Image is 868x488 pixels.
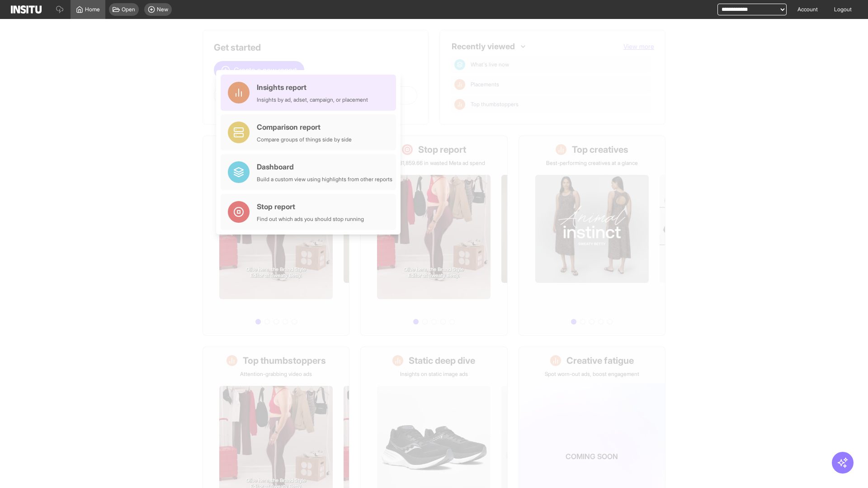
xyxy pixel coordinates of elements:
[257,122,352,132] div: Comparison report
[257,136,352,143] div: Compare groups of things side by side
[157,6,168,13] span: New
[257,96,368,103] div: Insights by ad, adset, campaign, or placement
[257,176,392,183] div: Build a custom view using highlights from other reports
[257,82,368,93] div: Insights report
[122,6,135,13] span: Open
[11,5,42,14] img: Logo
[85,6,100,13] span: Home
[257,201,364,212] div: Stop report
[257,161,392,172] div: Dashboard
[257,216,364,223] div: Find out which ads you should stop running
